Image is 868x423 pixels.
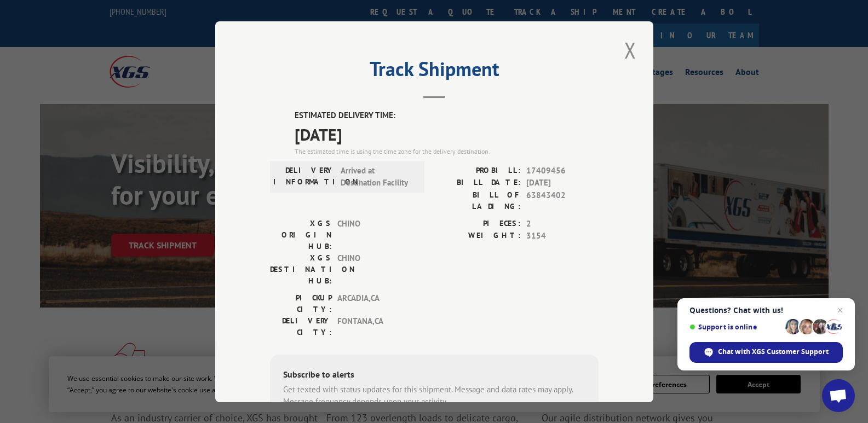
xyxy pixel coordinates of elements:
label: BILL DATE: [434,177,521,189]
span: CHINO [337,217,411,252]
span: ARCADIA , CA [337,292,411,315]
span: Chat with XGS Customer Support [718,347,829,357]
span: 3154 [526,230,599,242]
span: Support is online [689,323,781,331]
span: 2 [526,217,599,230]
span: [DATE] [526,177,599,189]
label: DELIVERY INFORMATION: [273,164,335,189]
label: DELIVERY CITY: [270,315,332,338]
h2: Track Shipment [270,61,599,82]
label: PIECES: [434,217,521,230]
label: PROBILL: [434,164,521,177]
span: 63843402 [526,189,599,212]
span: [DATE] [295,121,599,146]
span: Questions? Chat with us! [689,306,843,315]
span: FONTANA , CA [337,315,411,338]
label: WEIGHT: [434,230,521,242]
div: Subscribe to alerts [283,367,585,383]
button: Close modal [621,35,640,65]
span: 17409456 [526,164,599,177]
a: Open chat [822,379,855,412]
label: XGS ORIGIN HUB: [270,217,332,252]
span: Arrived at Destination Facility [341,164,415,189]
label: ESTIMATED DELIVERY TIME: [295,109,599,122]
span: CHINO [337,252,411,286]
div: Get texted with status updates for this shipment. Message and data rates may apply. Message frequ... [283,383,585,408]
label: BILL OF LADING: [434,189,521,212]
label: XGS DESTINATION HUB: [270,252,332,286]
div: The estimated time is using the time zone for the delivery destination. [295,146,599,156]
label: PICKUP CITY: [270,292,332,315]
span: Chat with XGS Customer Support [689,342,843,363]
